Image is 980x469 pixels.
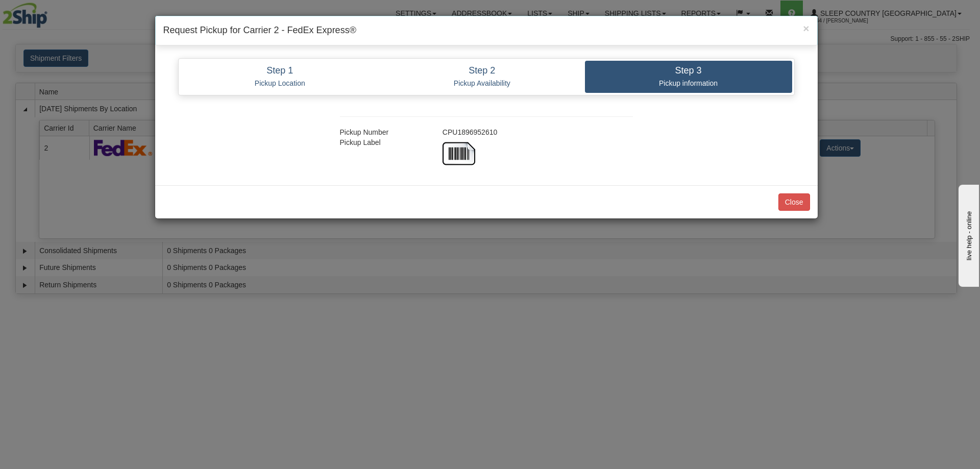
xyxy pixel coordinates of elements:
[435,127,641,137] div: CPU1896952610
[332,127,435,137] div: Pickup Number
[188,79,372,88] p: Pickup Location
[957,182,979,286] iframe: chat widget
[593,66,785,76] h4: Step 3
[387,66,577,76] h4: Step 2
[803,22,809,34] span: ×
[443,137,475,170] img: barcode.jpg
[803,23,809,34] button: Close
[332,137,435,147] div: Pickup Label
[585,61,792,93] a: Step 3 Pickup information
[181,61,380,93] a: Step 1 Pickup Location
[8,9,94,16] div: live help - online
[188,66,372,76] h4: Step 1
[778,193,810,211] button: Close
[163,24,810,37] h4: Request Pickup for Carrier 2 - FedEx Express®
[387,79,577,88] p: Pickup Availability
[379,61,585,93] a: Step 2 Pickup Availability
[593,79,785,88] p: Pickup information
